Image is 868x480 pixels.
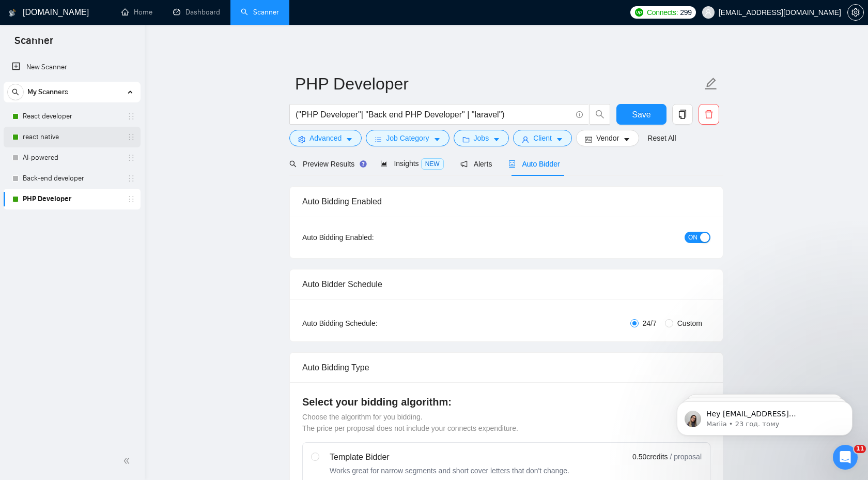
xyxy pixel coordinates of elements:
button: userClientcaret-down [513,130,572,146]
span: bars [375,136,382,143]
h4: Select your bidding algorithm: [302,395,710,409]
span: holder [127,112,135,121]
a: homeHome [121,8,152,17]
a: Reset All [647,132,676,144]
span: search [289,160,297,168]
div: Auto Bidder Schedule [302,269,710,299]
div: Auto Bidding Enabled: [302,232,438,243]
a: PHP Developer [23,189,121,209]
span: setting [848,8,863,17]
span: Choose the algorithm for you bidding. The price per proposal does not include your connects expen... [302,413,518,432]
div: Auto Bidding Type [302,353,710,382]
span: 299 [680,7,691,18]
div: Template Bidder [330,451,569,463]
button: search [7,84,24,100]
div: Auto Bidding Schedule: [302,318,438,329]
span: Jobs [474,132,489,144]
span: My Scanners [27,82,68,102]
span: Insights [380,159,443,168]
span: 11 [854,445,866,453]
span: delete [699,110,719,119]
span: holder [127,154,135,162]
span: caret-down [433,136,441,143]
span: info-circle [576,111,583,118]
span: edit [704,77,718,91]
span: caret-down [346,136,353,143]
span: caret-down [623,136,630,143]
span: 24/7 [639,318,661,329]
div: Works great for narrow segments and short cover letters that don't change. [330,466,569,476]
span: copy [673,110,692,119]
input: Search Freelance Jobs... [296,108,571,121]
img: upwork-logo.png [635,8,643,17]
a: New Scanner [12,57,132,78]
li: New Scanner [4,57,141,78]
span: 0.50 credits [632,451,668,462]
span: search [590,110,610,119]
span: notification [460,160,468,168]
button: copy [672,104,693,125]
span: user [705,9,712,16]
div: Tooltip anchor [359,159,368,169]
button: settingAdvancedcaret-down [289,130,362,146]
a: dashboardDashboard [173,8,220,17]
a: setting [847,8,864,17]
span: Auto Bidder [508,160,560,168]
iframe: Intercom live chat [833,445,858,470]
button: folderJobscaret-down [454,130,509,146]
span: caret-down [493,136,500,143]
span: setting [298,136,305,143]
span: NEW [421,158,444,170]
span: search [8,88,23,96]
span: Advanced [309,132,342,144]
input: Scanner name... [295,71,702,97]
img: logo [9,5,16,21]
a: react native [23,127,121,147]
span: Scanner [6,33,61,55]
iframe: Intercom notifications повідомлення [661,380,868,452]
button: setting [847,4,864,21]
span: Alerts [460,160,492,168]
span: Preview Results [289,160,364,168]
span: Save [632,108,650,121]
span: holder [127,195,135,203]
span: double-left [123,456,133,466]
span: folder [462,136,470,143]
span: idcard [585,136,592,143]
span: Job Category [386,132,429,144]
button: search [590,104,610,125]
a: searchScanner [241,8,279,17]
span: Custom [673,318,706,329]
span: / proposal [670,452,702,462]
a: AI-powered [23,147,121,168]
a: React developer [23,106,121,127]
span: holder [127,174,135,183]
button: barsJob Categorycaret-down [366,130,449,146]
button: delete [699,104,719,125]
span: robot [508,160,516,168]
div: Auto Bidding Enabled [302,187,710,216]
a: Back-end developer [23,168,121,189]
span: Client [533,132,552,144]
span: area-chart [380,160,388,167]
span: Connects: [647,7,678,18]
li: My Scanners [4,82,141,209]
span: ON [688,232,698,243]
button: idcardVendorcaret-down [576,130,639,146]
span: user [522,136,529,143]
button: Save [616,104,667,125]
span: Vendor [596,132,619,144]
span: holder [127,133,135,141]
span: caret-down [556,136,563,143]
